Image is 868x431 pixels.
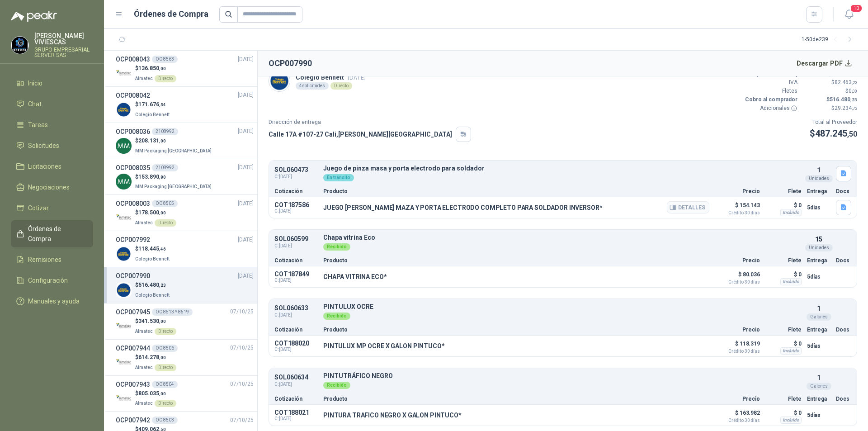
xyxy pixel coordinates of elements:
[11,220,93,247] a: Órdenes de Compra
[323,174,354,181] div: En tránsito
[159,138,166,143] span: ,00
[11,137,93,154] a: Solicitudes
[715,280,760,284] span: Crédito 30 días
[715,200,760,215] p: $ 154.143
[116,235,150,245] h3: OCP007992
[135,389,176,398] p: $
[116,282,132,298] img: Company Logo
[135,281,171,289] p: $
[116,90,254,119] a: OCP008042[DATE] Company Logo$171.676,54Colegio Bennett
[152,417,178,424] div: OC 8503
[135,256,170,261] span: Colegio Bennett
[138,174,166,180] span: 153.890
[274,340,318,347] p: COT188020
[323,396,709,402] p: Producto
[116,138,132,154] img: Company Logo
[159,210,166,215] span: ,00
[135,112,170,117] span: Colegio Bennett
[323,373,802,379] p: PINTUTRÁFICO NEGRO
[230,380,254,388] span: 07/10/25
[230,308,254,316] span: 07/10/25
[780,417,802,424] div: Incluido
[238,199,254,208] span: [DATE]
[780,209,802,216] div: Incluido
[830,96,857,103] span: 516.480
[116,66,132,81] img: Company Logo
[743,78,797,87] p: IVA
[807,189,830,194] p: Entrega
[138,137,166,144] span: 208.131
[116,307,254,336] a: OCP007945OC 8513 Y 851907/10/25 Company Logo$341.530,00AlmatecDirecto
[159,391,166,396] span: ,00
[135,173,213,181] p: $
[323,165,802,172] p: Juego de pinza masa y porta electrodo para soldador
[116,343,254,372] a: OCP007944OC 850607/10/25 Company Logo$614.278,00AlmatecDirecto
[323,273,387,280] p: CHAPA VITRINA ECO*
[116,199,254,227] a: OCP008003OC 8505[DATE] Company Logo$178.500,00AlmatecDirecto
[765,327,802,332] p: Flete
[134,8,208,20] h1: Órdenes de Compra
[850,4,863,13] span: 10
[152,345,178,352] div: OC 8506
[274,242,318,250] span: C: [DATE]
[116,343,150,353] h3: OCP007944
[138,209,166,216] span: 178.500
[715,211,760,215] span: Crédito 30 días
[815,234,822,244] p: 15
[116,102,132,118] img: Company Logo
[28,203,49,213] span: Cotizar
[348,74,366,81] span: [DATE]
[138,318,166,324] span: 341.530
[715,338,760,354] p: $ 118.319
[230,416,254,425] span: 07/10/25
[765,407,802,418] p: $ 0
[765,200,802,211] p: $ 0
[135,329,153,334] span: Almatec
[11,199,93,217] a: Cotizar
[116,199,150,208] h3: OCP008003
[836,396,851,402] p: Docs
[135,317,176,326] p: $
[116,174,132,189] img: Company Logo
[780,347,802,355] div: Incluido
[11,293,93,310] a: Manuales y ayuda
[135,245,171,253] p: $
[152,128,178,135] div: 2108992
[34,47,93,58] p: GRUPO EMPRESARIAL SERVER SAS
[715,327,760,332] p: Precio
[852,89,857,94] span: ,00
[238,163,254,172] span: [DATE]
[11,116,93,133] a: Tareas
[803,104,857,113] p: $
[238,272,254,280] span: [DATE]
[116,271,150,281] h3: OCP007990
[159,175,166,180] span: ,80
[274,327,318,332] p: Cotización
[135,100,171,109] p: $
[847,130,857,138] span: ,50
[135,401,153,406] span: Almatec
[116,307,150,317] h3: OCP007945
[269,71,290,91] img: Company Logo
[836,258,851,263] p: Docs
[323,234,802,241] p: Chapa vitrina Eco
[238,127,254,136] span: [DATE]
[116,415,150,425] h3: OCP007942
[835,79,857,85] span: 82.463
[807,341,830,351] p: 5 días
[743,95,797,104] p: Cobro al comprador
[274,201,318,208] p: COT187586
[34,33,93,45] p: [PERSON_NAME] VIVIESCAS
[116,90,150,100] h3: OCP008042
[274,312,318,319] span: C: [DATE]
[135,184,212,189] span: MM Packaging [GEOGRAPHIC_DATA]
[296,72,366,82] p: Colegio Bennett
[817,373,821,383] p: 1
[116,379,254,408] a: OCP007943OC 850407/10/25 Company Logo$805.035,00AlmatecDirecto
[28,120,48,130] span: Tareas
[805,175,833,182] div: Unidades
[323,204,603,211] p: JUEGO [PERSON_NAME] MAZA Y PORTA ELECTRODO COMPLETO PARA SOLDADOR INVERSOR*
[11,95,93,113] a: Chat
[152,200,178,207] div: OC 8505
[803,78,857,87] p: $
